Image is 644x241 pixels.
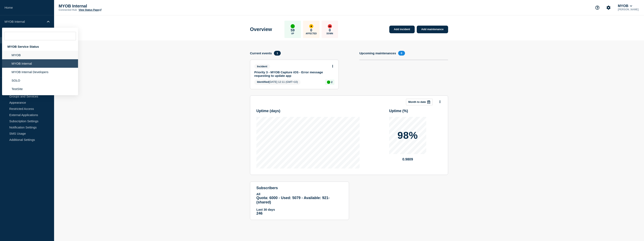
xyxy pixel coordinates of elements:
p: Down [327,32,333,35]
li: SOLO [2,76,78,85]
div: up [327,81,330,84]
li: MYOB Internal [2,59,78,68]
div: affected [309,24,313,28]
span: Quota: 6000 - Used: 5079 - Available: 921 - (shared) [256,196,330,204]
span: [DATE] 12:11 (GMT+10) [254,80,301,85]
p: Affected [306,32,317,35]
div: MYOB Service Status [2,42,78,51]
a: View Status Page [79,8,102,11]
span: 0 [398,51,405,56]
span: Identified [257,80,269,83]
button: Support [593,3,602,12]
h4: Upcoming maintenances [359,51,396,55]
p: 246 [256,211,343,216]
p: Connected Hub [59,8,77,11]
p: MYOB Internal [5,20,44,23]
p: 59 [291,28,295,32]
li: MYOB [2,51,78,59]
span: 1 [274,51,281,56]
h3: Uptime ( days ) [256,109,360,113]
a: Priority 3 - MYOB Capture iOS - Error message requesting to update app [254,70,329,77]
a: Add maintenance [417,26,448,33]
p: MYOB Internal [59,4,141,8]
p: Month to date [408,100,426,103]
p: All [256,192,343,196]
h3: Uptime ( % ) [389,109,442,113]
div: down [328,24,332,28]
h4: subscribers [256,186,343,190]
p: 0.9809 [389,157,426,161]
div: up [291,24,295,28]
p: 98% [397,131,418,140]
p: 2 [331,81,333,84]
p: [PERSON_NAME] [617,8,639,11]
span: Incident [254,64,270,69]
li: MYOB Internal Developers [2,68,78,76]
li: TestSIte [2,85,78,93]
a: Add incident [389,26,415,33]
button: Month to date [406,99,433,105]
p: 0 [310,28,312,32]
p: 0 [329,28,331,32]
h1: Overview [250,26,272,32]
p: Up [291,32,294,35]
p: Last 30 days [256,208,343,211]
button: Account settings [604,3,613,12]
button: MYOB [617,4,633,8]
h4: Current events [250,51,272,55]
